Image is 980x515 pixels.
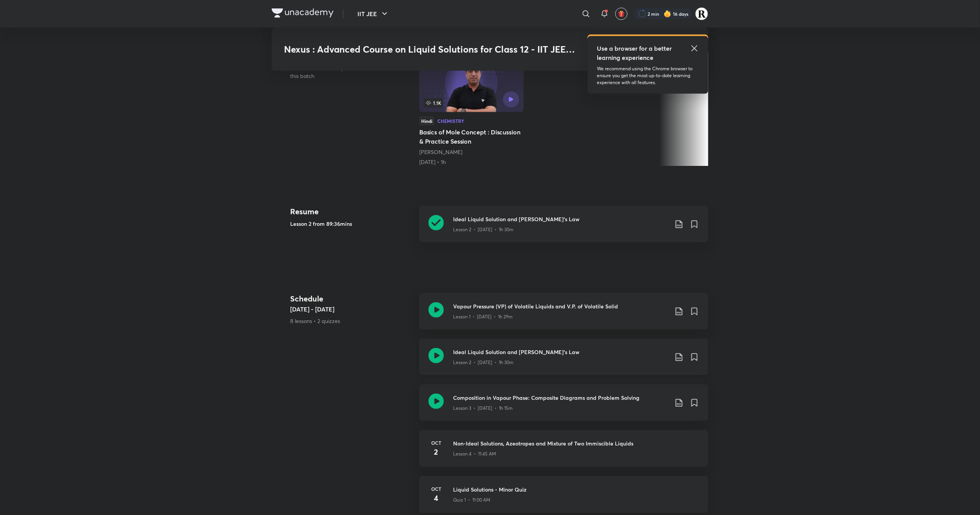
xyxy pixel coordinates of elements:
[419,158,524,166] div: 9th Jun • 1h
[290,206,413,217] h4: Resume
[453,485,699,493] h3: Liquid Solutions - Minor Quiz
[429,492,444,504] h4: 4
[419,128,524,146] h5: Basics of Mole Concept : Discussion & Practice Session
[453,226,513,233] p: Lesson 2 • [DATE] • 1h 30m
[419,430,708,476] a: Oct2Non-Ideal Solutions, Azeotropes and Mixture of Two Immiscible LiquidsLesson 4 • 11:45 AM
[453,497,490,503] p: Quiz 1 • 11:00 AM
[272,8,334,18] img: Company Logo
[615,8,628,20] button: avatar
[597,44,673,62] h5: Use a browser for a better learning experience
[424,98,443,108] span: 1.1K
[453,359,513,366] p: Lesson 2 • [DATE] • 1h 30m
[453,394,668,402] h3: Composition in Vapour Phase: Composite Diagrams and Problem Solving
[429,446,444,458] h4: 2
[419,52,524,166] a: Basics of Mole Concept : Discussion & Practice Session
[353,6,394,22] button: IIT JEE
[429,485,444,492] h6: Oct
[429,439,444,446] h6: Oct
[453,348,668,356] h3: Ideal Liquid Solution and [PERSON_NAME]’s Law
[453,439,699,447] h3: Non-Ideal Solutions, Azeotropes and Mixture of Two Immiscible Liquids
[453,450,496,457] p: Lesson 4 • 11:45 AM
[453,313,513,320] p: Lesson 1 • [DATE] • 1h 29m
[419,148,462,156] a: [PERSON_NAME]
[419,117,434,125] div: Hindi
[290,220,413,228] h5: Lesson 2 from 89:36mins
[437,119,464,123] div: Chemistry
[419,206,708,252] a: Ideal Liquid Solution and [PERSON_NAME]’s LawLesson 2 • [DATE] • 1h 30m
[419,293,708,339] a: Vapour Pressure (VP) of Volatile Liquids and V.P. of Volatile SolidLesson 1 • [DATE] • 1h 29m
[618,10,625,17] img: avatar
[453,405,513,412] p: Lesson 3 • [DATE] • 1h 15m
[290,65,395,80] p: Watch free classes by the educators of this batch
[664,10,671,18] img: streak
[419,148,524,156] div: Brijesh Jindal
[419,339,708,384] a: Ideal Liquid Solution and [PERSON_NAME]’s LawLesson 2 • [DATE] • 1h 30m
[695,7,708,20] img: Rakhi Sharma
[272,8,334,20] a: Company Logo
[284,44,585,55] h3: Nexus : Advanced Course on Liquid Solutions for Class 12 - IIT JEE 2026
[453,302,668,310] h3: Vapour Pressure (VP) of Volatile Liquids and V.P. of Volatile Solid
[290,305,413,314] h5: [DATE] - [DATE]
[453,215,668,223] h3: Ideal Liquid Solution and [PERSON_NAME]’s Law
[597,65,699,86] p: We recommend using the Chrome browser to ensure you get the most up-to-date learning experience w...
[290,317,413,325] p: 8 lessons • 2 quizzes
[419,52,524,166] a: 1.1KHindiChemistryBasics of Mole Concept : Discussion & Practice Session[PERSON_NAME][DATE] • 1h
[419,384,708,430] a: Composition in Vapour Phase: Composite Diagrams and Problem SolvingLesson 3 • [DATE] • 1h 15m
[290,293,413,305] h4: Schedule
